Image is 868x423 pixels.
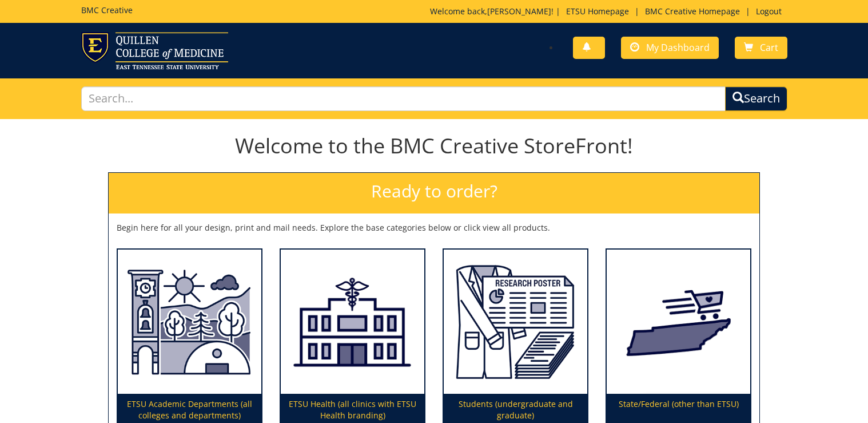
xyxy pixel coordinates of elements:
[281,250,424,394] img: ETSU Health (all clinics with ETSU Health branding)
[118,250,261,394] img: ETSU Academic Departments (all colleges and departments)
[735,37,787,59] a: Cart
[81,86,726,111] input: Search...
[430,6,787,17] p: Welcome back, ! | | |
[108,135,760,157] h1: Welcome to the BMC Creative StoreFront!
[760,41,778,54] span: Cart
[560,6,635,17] a: ETSU Homepage
[81,6,133,14] h5: BMC Creative
[117,222,751,234] p: Begin here for all your design, print and mail needs. Explore the base categories below or click ...
[607,250,750,394] img: State/Federal (other than ETSU)
[487,6,551,17] a: [PERSON_NAME]
[81,32,228,69] img: ETSU logo
[639,6,746,17] a: BMC Creative Homepage
[444,250,587,394] img: Students (undergraduate and graduate)
[621,37,719,59] a: My Dashboard
[109,173,759,214] h2: Ready to order?
[646,41,710,54] span: My Dashboard
[750,6,787,17] a: Logout
[725,86,787,111] button: Search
